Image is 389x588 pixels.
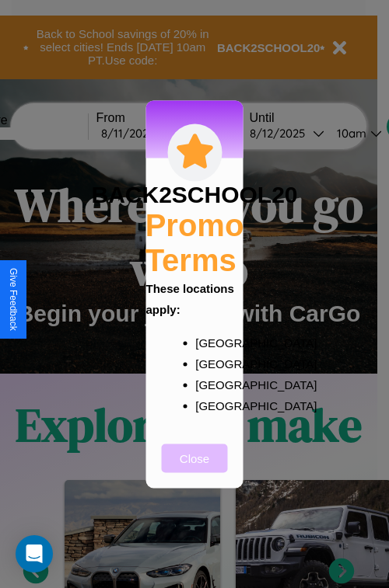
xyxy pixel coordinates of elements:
[16,535,53,572] div: Open Intercom Messenger
[145,207,244,277] h2: Promo Terms
[195,395,225,416] p: [GEOGRAPHIC_DATA]
[91,181,297,207] h3: BACK2SCHOOL20
[195,332,225,353] p: [GEOGRAPHIC_DATA]
[146,281,234,315] b: These locations apply:
[195,374,225,395] p: [GEOGRAPHIC_DATA]
[195,353,225,374] p: [GEOGRAPHIC_DATA]
[162,444,228,472] button: Close
[8,268,19,331] div: Give Feedback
